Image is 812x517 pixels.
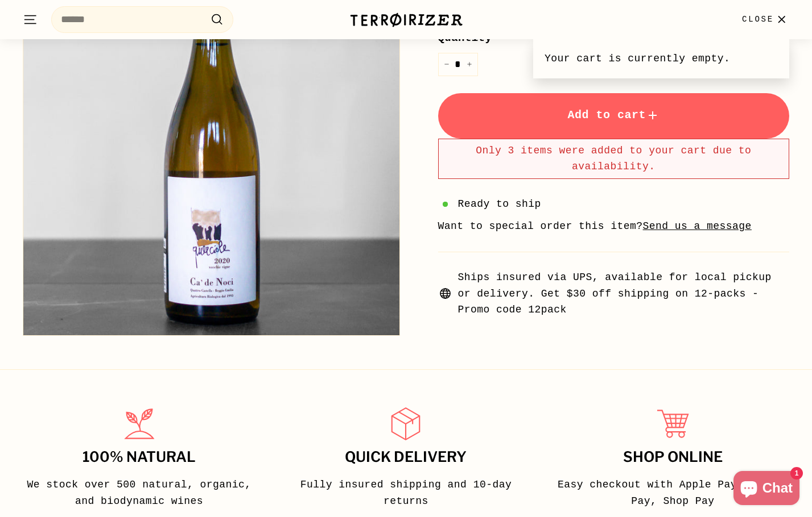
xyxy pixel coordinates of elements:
[461,53,478,76] button: Increase item quantity by one
[567,109,660,122] span: Add to cart
[438,139,790,180] div: Only 3 items were added to your cart due to availability.
[438,53,478,76] input: quantity
[458,269,790,318] span: Ships insured via UPS, available for local pickup or delivery. Get $30 off shipping on 12-packs -...
[438,218,790,235] li: Want to special order this item?
[18,477,260,510] p: We stock over 500 natural, organic, and biodynamic wines
[438,53,455,76] button: Reduce item quantity by one
[735,3,796,36] button: Close
[552,477,794,510] p: Easy checkout with Apple Pay, Google Pay, Shop Pay
[285,449,527,465] h3: Quick delivery
[742,13,774,26] span: Close
[533,39,789,78] div: Your cart is currently empty.
[438,93,790,139] button: Add to cart
[458,196,541,212] span: Ready to ship
[552,449,794,465] h3: Shop Online
[18,449,260,465] h3: 100% Natural
[730,471,803,508] inbox-online-store-chat: Shopify online store chat
[643,220,752,232] a: Send us a message
[285,477,527,510] p: Fully insured shipping and 10-day returns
